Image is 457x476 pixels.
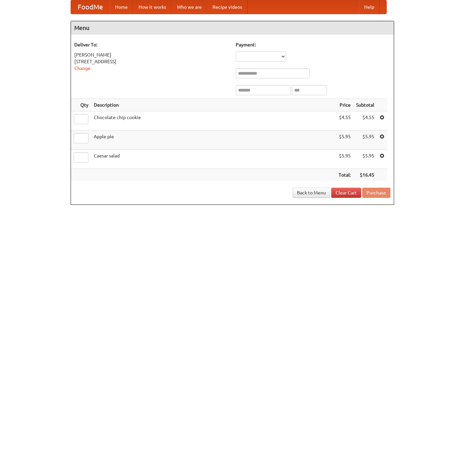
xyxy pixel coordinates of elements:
[353,150,377,169] td: $5.95
[71,99,91,111] th: Qty
[91,150,336,169] td: Caesar salad
[91,99,336,111] th: Description
[336,131,353,150] td: $5.95
[91,131,336,150] td: Apple pie
[331,188,361,198] a: Clear Cart
[172,0,207,14] a: Who we are
[71,0,110,14] a: FoodMe
[353,169,377,181] th: $16.45
[336,99,353,111] th: Price
[74,66,90,71] a: Change
[207,0,247,14] a: Recipe videos
[110,0,133,14] a: Home
[353,99,377,111] th: Subtotal
[359,0,380,14] a: Help
[336,169,353,181] th: Total:
[293,188,330,198] a: Back to Menu
[236,41,390,48] h5: Payment:
[71,21,394,35] h4: Menu
[362,188,390,198] button: Purchase
[74,41,229,48] h5: Deliver To:
[91,111,336,131] td: Chocolate chip cookie
[336,111,353,131] td: $4.55
[353,131,377,150] td: $5.95
[336,150,353,169] td: $5.95
[353,111,377,131] td: $4.55
[74,51,229,58] div: [PERSON_NAME]
[74,58,229,65] div: [STREET_ADDRESS]
[133,0,172,14] a: How it works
